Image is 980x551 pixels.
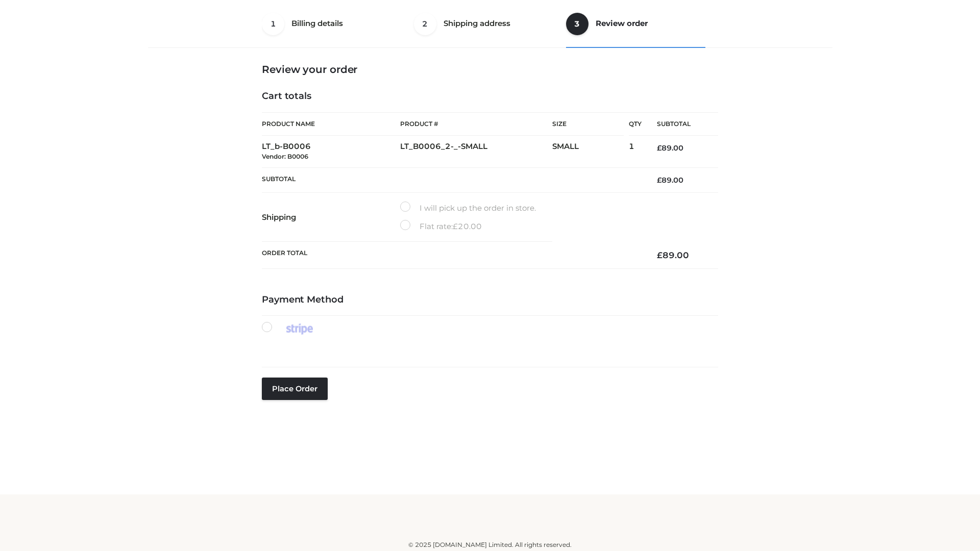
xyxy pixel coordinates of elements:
h3: Review your order [262,63,718,76]
span: £ [657,176,661,185]
td: LT_B0006_2-_-SMALL [400,136,552,168]
th: Product Name [262,112,400,136]
th: Size [552,113,624,136]
span: £ [453,221,458,231]
div: © 2025 [DOMAIN_NAME] Limited. All rights reserved. [152,540,828,550]
h4: Cart totals [262,91,718,102]
td: LT_b-B0006 [262,136,400,168]
span: £ [657,143,661,153]
label: I will pick up the order in store. [400,202,536,215]
bdi: 89.00 [657,250,689,260]
label: Flat rate: [400,220,482,233]
small: Vendor: B0006 [262,153,308,160]
bdi: 89.00 [657,143,683,153]
button: Place order [262,378,328,400]
th: Subtotal [262,167,642,192]
th: Shipping [262,193,400,242]
h4: Payment Method [262,294,718,306]
td: 1 [629,136,642,168]
bdi: 20.00 [453,221,482,231]
td: SMALL [552,136,629,168]
th: Qty [629,112,642,136]
th: Subtotal [642,113,718,136]
bdi: 89.00 [657,176,683,185]
th: Product # [400,112,552,136]
th: Order Total [262,242,642,269]
span: £ [657,250,663,260]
